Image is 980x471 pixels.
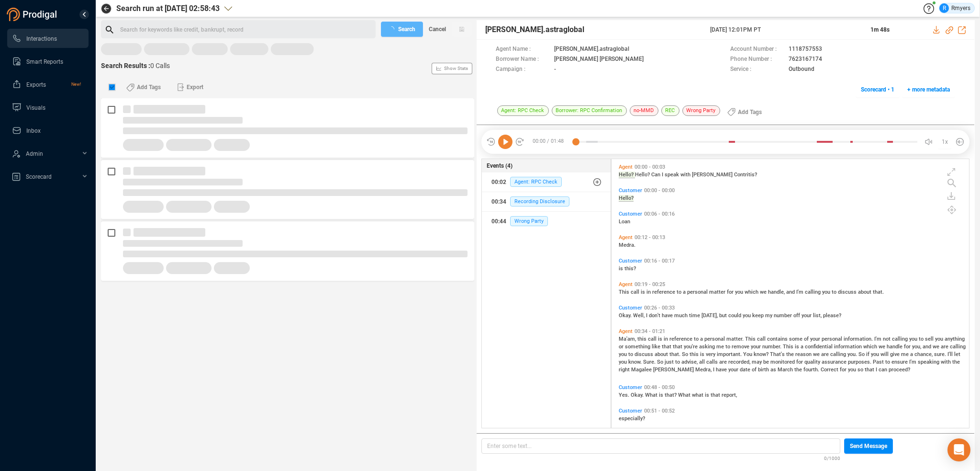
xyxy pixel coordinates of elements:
[674,312,689,319] span: much
[803,367,821,373] span: fourth.
[858,289,873,295] span: about
[711,392,722,398] span: that
[619,384,642,391] span: Customer
[642,408,677,414] span: 00:51 - 00:52
[682,351,690,357] span: So
[912,344,923,350] span: you,
[673,344,684,350] span: that
[665,172,680,178] span: speak
[880,351,890,357] span: will
[789,45,822,55] span: 1118757553
[687,289,709,295] span: personal
[752,359,763,365] span: may
[637,336,648,342] span: this
[840,367,848,373] span: for
[730,55,784,65] span: Phone Number :
[635,351,655,357] span: discuss
[947,351,954,357] span: I'll
[524,135,576,149] span: 00:00 / 01:48
[907,82,950,97] span: + more metadata
[552,105,627,116] span: Borrower: RPC Confirmation
[649,312,662,319] span: don't
[751,344,762,350] span: your
[554,55,644,65] span: [PERSON_NAME] [PERSON_NAME]
[619,312,633,319] span: Okay.
[824,454,840,462] span: 0/1000
[26,81,46,88] span: Exports
[487,161,512,170] span: Events (4)
[795,344,801,350] span: is
[892,336,909,342] span: calling
[726,336,745,342] span: matter.
[923,344,933,350] span: and
[482,172,611,192] button: 00:02Agent: RPC Check
[624,265,636,272] span: this?
[713,367,716,373] span: I
[754,351,770,357] span: know?
[925,336,935,342] span: sell
[856,82,900,97] button: Scorecard • 1
[491,194,506,209] div: 00:34
[657,359,665,365] span: So
[659,392,665,398] span: is
[642,305,677,311] span: 00:26 - 00:33
[619,211,642,217] span: Customer
[682,105,720,116] span: Wrong Party
[677,289,683,295] span: to
[722,392,737,398] span: report,
[7,29,89,48] li: Interactions
[902,82,955,97] button: + more metadata
[694,336,700,342] span: to
[619,172,635,178] span: Hello?
[662,344,673,350] span: that
[641,289,646,295] span: is
[662,172,665,178] span: I
[796,359,804,365] span: for
[863,344,879,350] span: which
[12,75,81,94] a: ExportsNew!
[12,98,81,117] a: Visuals
[810,336,822,342] span: your
[802,312,813,319] span: your
[700,336,704,342] span: a
[865,367,876,373] span: that
[485,24,584,35] span: [PERSON_NAME].astraglobal
[879,367,889,373] span: can
[7,52,89,71] li: Smart Reports
[873,289,884,295] span: that.
[619,265,624,272] span: is
[770,351,786,357] span: That's
[554,65,556,75] span: -
[7,75,89,94] li: Exports
[619,359,628,365] span: you
[730,65,784,75] span: Service :
[642,211,677,217] span: 00:06 - 00:16
[874,336,883,342] span: I'm
[625,344,652,350] span: something
[633,312,646,319] span: Well,
[630,105,658,116] span: no-MMD
[725,344,732,350] span: to
[871,351,880,357] span: you
[689,312,702,319] span: time
[760,289,768,295] span: we
[848,367,857,373] span: you
[939,3,970,13] div: Rmyers
[879,344,887,350] span: we
[619,258,642,264] span: Customer
[732,344,751,350] span: remove
[619,289,631,295] span: This
[950,344,966,350] span: calling
[619,336,637,342] span: Ma'am,
[728,367,740,373] span: your
[491,214,506,229] div: 00:44
[891,359,909,365] span: ensure
[496,65,549,75] span: Campaign :
[645,392,659,398] span: What
[633,281,667,287] span: 00:19 - 00:25
[655,351,669,357] span: about
[822,336,844,342] span: personal
[847,351,858,357] span: you.
[702,312,719,319] span: [DATE],
[658,336,664,342] span: is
